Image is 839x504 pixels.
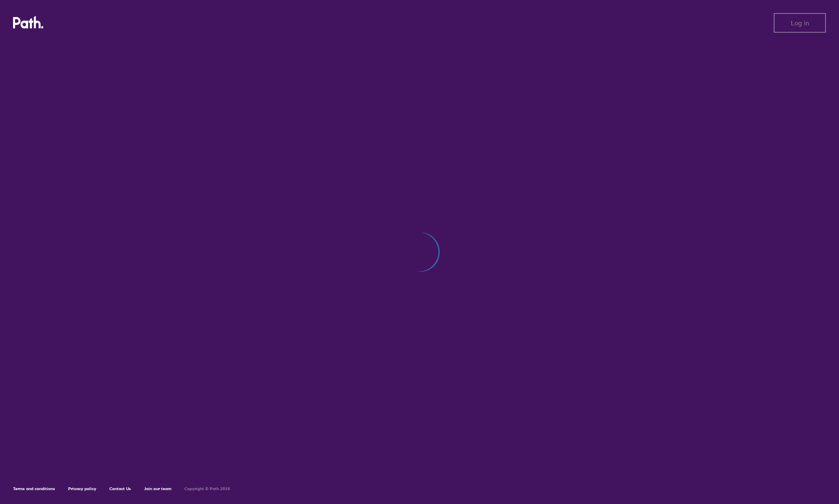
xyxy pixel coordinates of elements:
[184,486,230,491] h6: Copyright © Path 2018
[144,486,171,491] a: Join our team
[774,13,826,33] button: Log in
[109,486,131,491] a: Contact Us
[68,486,96,491] a: Privacy policy
[791,19,809,27] span: Log in
[13,486,55,491] a: Terms and conditions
